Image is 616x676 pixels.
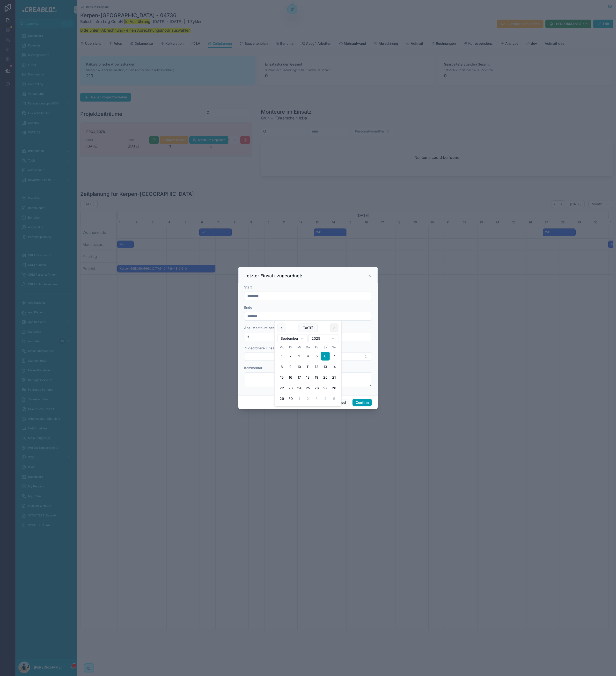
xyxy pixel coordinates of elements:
[278,384,286,393] button: Montag, 22. September 2025
[352,399,372,406] button: Confirm
[295,395,304,403] button: Mittwoch, 1. Oktober 2025
[304,363,312,371] button: Donnerstag, 11. September 2025
[330,345,338,350] th: Sonntag
[321,373,330,382] button: Samstag, 20. September 2025
[278,345,286,350] th: Montag
[312,345,321,350] th: Freitag
[312,395,321,403] button: Freitag, 3. Oktober 2025
[330,373,338,382] button: Sonntag, 21. September 2025
[312,373,321,382] button: Freitag, 19. September 2025
[312,352,321,361] button: Freitag, 5. September 2025
[244,326,282,330] span: Anz. Monteure benötigt
[286,373,295,382] button: Dienstag, 16. September 2025
[304,395,312,403] button: Donnerstag, 2. Oktober 2025
[278,395,286,403] button: Montag, 29. September 2025
[330,352,338,361] button: Sonntag, 7. September 2025
[295,373,304,382] button: Mittwoch, 17. September 2025
[244,305,252,309] span: Ende
[286,395,295,403] button: Dienstag, 30. September 2025
[278,373,286,382] button: Montag, 15. September 2025
[244,346,279,350] span: Zugeordnete Einsätze
[295,363,304,371] button: Mittwoch, 10. September 2025
[312,384,321,393] button: Freitag, 26. September 2025
[244,366,262,370] span: Kommentar
[330,363,338,371] button: Sonntag, 14. September 2025
[321,395,330,403] button: Samstag, 4. Oktober 2025
[278,345,338,403] table: September 2025
[286,352,295,361] button: Dienstag, 2. September 2025
[304,345,312,350] th: Donnerstag
[304,352,312,361] button: Donnerstag, 4. September 2025
[321,352,330,361] button: Samstag, 6. September 2025, selected
[278,352,286,361] button: Montag, 1. September 2025
[304,384,312,393] button: Donnerstag, 25. September 2025
[286,345,295,350] th: Dienstag
[321,345,330,350] th: Samstag
[295,384,304,393] button: Mittwoch, 24. September 2025
[286,384,295,393] button: Dienstag, 23. September 2025
[278,363,286,371] button: Montag, 8. September 2025
[295,345,304,350] th: Mittwoch
[244,273,302,279] h3: Letzter Einsatz zugeordnet:
[244,353,372,361] button: Select Button
[330,395,338,403] button: Sonntag, 5. Oktober 2025
[244,285,252,289] span: Start
[286,363,295,371] button: Dienstag, 9. September 2025
[330,384,338,393] button: Sonntag, 28. September 2025
[304,373,312,382] button: Donnerstag, 18. September 2025
[295,352,304,361] button: Today, Mittwoch, 3. September 2025
[321,384,330,393] button: Samstag, 27. September 2025
[312,363,321,371] button: Freitag, 12. September 2025
[321,363,330,371] button: Samstag, 13. September 2025
[298,323,317,332] button: [DATE]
